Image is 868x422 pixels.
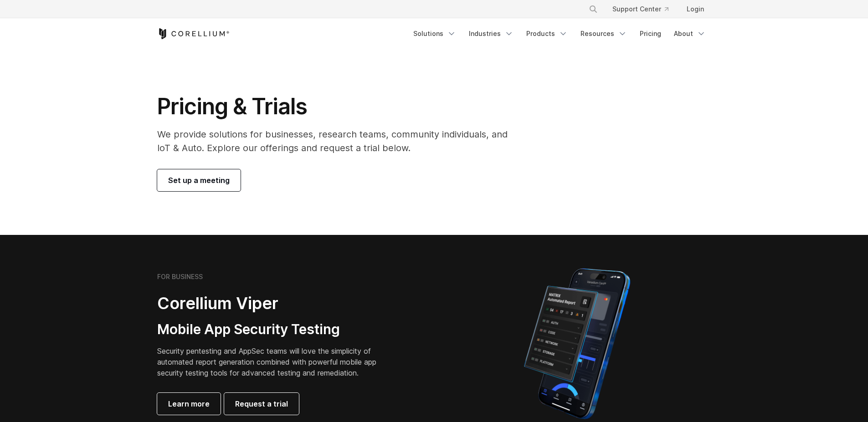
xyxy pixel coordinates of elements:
h6: FOR BUSINESS [157,273,203,281]
a: Login [679,1,711,17]
p: We provide solutions for businesses, research teams, community individuals, and IoT & Auto. Explo... [157,127,520,155]
a: Pricing [634,25,667,42]
div: Navigation Menu [408,25,711,42]
a: Learn more [157,393,221,415]
a: Set up a meeting [157,169,241,191]
h2: Corellium Viper [157,293,390,314]
a: Industries [463,25,519,42]
a: Request a trial [224,393,299,415]
a: Corellium Home [157,28,230,39]
h3: Mobile App Security Testing [157,321,390,338]
a: Resources [575,25,632,42]
a: Solutions [408,25,462,42]
span: Set up a meeting [168,175,230,186]
button: Search [585,1,601,17]
span: Learn more [168,398,210,409]
a: Products [521,25,573,42]
h1: Pricing & Trials [157,93,520,120]
p: Security pentesting and AppSec teams will love the simplicity of automated report generation comb... [157,346,390,378]
a: About [668,25,711,42]
a: Support Center [605,1,676,17]
span: Request a trial [235,398,288,409]
div: Navigation Menu [578,1,711,17]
